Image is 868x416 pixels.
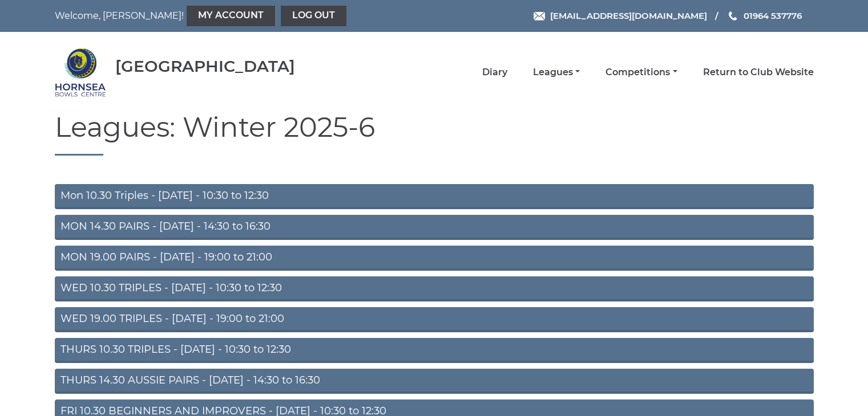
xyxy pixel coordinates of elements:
a: MON 19.00 PAIRS - [DATE] - 19:00 to 21:00 [55,246,814,271]
a: My Account [187,6,275,26]
a: Email [EMAIL_ADDRESS][DOMAIN_NAME] [534,9,707,22]
a: WED 19.00 TRIPLES - [DATE] - 19:00 to 21:00 [55,307,814,332]
a: MON 14.30 PAIRS - [DATE] - 14:30 to 16:30 [55,215,814,240]
img: Hornsea Bowls Centre [55,47,106,98]
span: [EMAIL_ADDRESS][DOMAIN_NAME] [550,10,707,21]
a: Diary [482,66,507,79]
span: 01964 537776 [744,10,802,21]
a: THURS 10.30 TRIPLES - [DATE] - 10:30 to 12:30 [55,338,814,363]
img: Email [534,12,545,21]
a: THURS 14.30 AUSSIE PAIRS - [DATE] - 14:30 to 16:30 [55,369,814,394]
nav: Welcome, [PERSON_NAME]! [55,6,361,26]
div: [GEOGRAPHIC_DATA] [115,58,295,75]
h1: Leagues: Winter 2025-6 [55,112,814,156]
a: Leagues [533,66,580,79]
a: Log out [281,6,346,26]
a: WED 10.30 TRIPLES - [DATE] - 10:30 to 12:30 [55,276,814,301]
a: Return to Club Website [703,66,814,79]
a: Competitions [605,66,677,79]
a: Phone us 01964 537776 [727,9,802,22]
a: Mon 10.30 Triples - [DATE] - 10:30 to 12:30 [55,184,814,209]
img: Phone us [729,11,737,21]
